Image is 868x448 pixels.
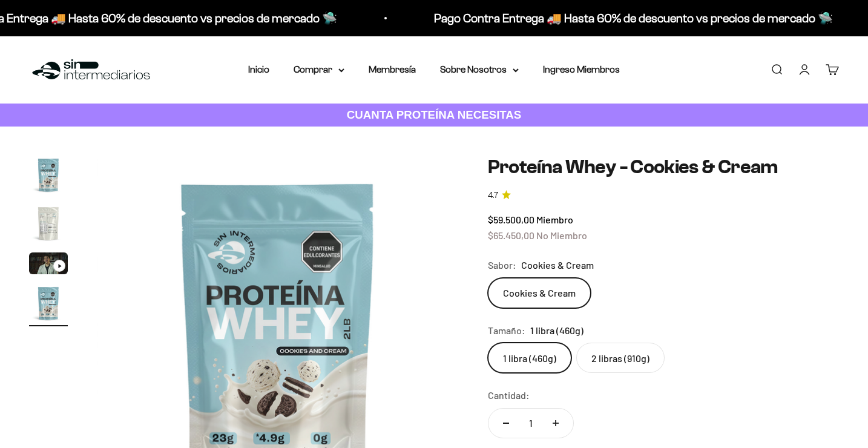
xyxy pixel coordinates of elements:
button: Reducir cantidad [488,409,524,438]
label: Cantidad: [488,387,530,403]
strong: CUANTA PROTEÍNA NECESITAS [347,108,522,121]
button: Ir al artículo 4 [29,284,68,326]
button: Aumentar cantidad [538,409,573,438]
a: 4.74.7 de 5.0 estrellas [488,189,840,202]
summary: Sobre Nosotros [440,62,519,77]
img: Proteína Whey - Cookies & Cream [29,156,68,194]
img: Proteína Whey - Cookies & Cream [29,204,68,243]
button: Ir al artículo 2 [29,204,68,246]
span: $65.450,00 [488,229,534,241]
a: Inicio [248,64,269,74]
span: Miembro [536,214,573,225]
a: Ingreso Miembros [543,64,620,74]
p: Pago Contra Entrega 🚚 Hasta 60% de descuento vs precios de mercado 🛸 [433,8,832,28]
legend: Tamaño: [488,323,525,338]
button: Ir al artículo 3 [29,252,68,278]
span: $59.500,00 [488,214,534,225]
legend: Sabor: [488,257,516,273]
span: Cookies & Cream [521,257,594,273]
span: 1 libra (460g) [530,323,584,338]
a: Membresía [369,64,416,74]
span: 4.7 [488,189,498,202]
summary: Comprar [294,62,344,77]
span: No Miembro [536,229,587,241]
img: Proteína Whey - Cookies & Cream [29,284,68,323]
h1: Proteína Whey - Cookies & Cream [488,156,840,179]
button: Ir al artículo 1 [29,156,68,198]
